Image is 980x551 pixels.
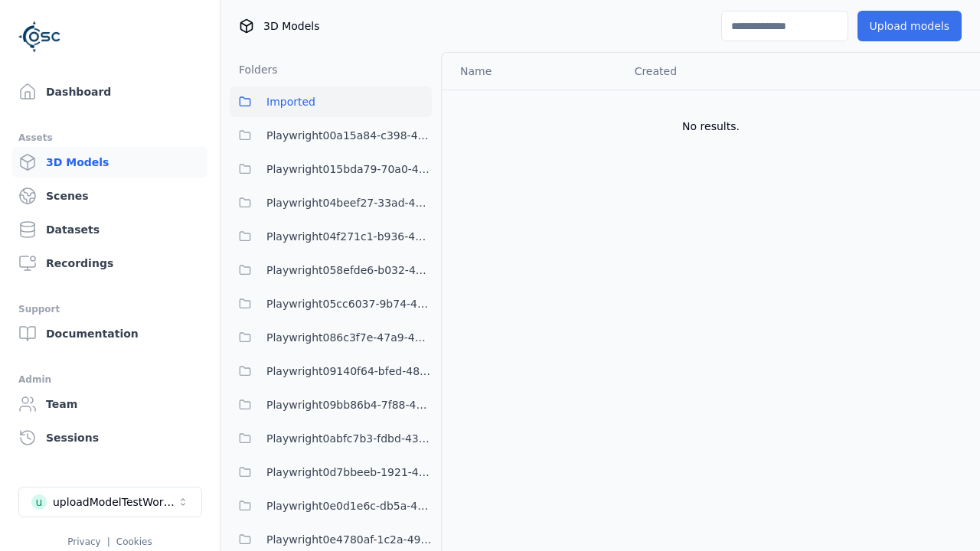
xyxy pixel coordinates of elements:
[266,497,432,515] span: Playwright0e0d1e6c-db5a-4244-b424-632341d2c1b4
[230,356,432,386] button: Playwright09140f64-bfed-4894-9ae1-f5b1e6c36039
[266,261,432,279] span: Playwright058efde6-b032-4363-91b7-49175d678812
[230,62,278,77] h3: Folders
[31,494,47,510] div: u
[12,422,207,453] a: Sessions
[230,457,432,487] button: Playwright0d7bbeeb-1921-41c6-b931-af810e4ce19a
[266,362,432,380] span: Playwright09140f64-bfed-4894-9ae1-f5b1e6c36039
[266,160,432,178] span: Playwright015bda79-70a0-409c-99cb-1511bab16c94
[12,181,207,211] a: Scenes
[230,86,432,117] button: Imported
[266,93,315,111] span: Imported
[230,187,432,218] button: Playwright04beef27-33ad-4b39-a7ba-e3ff045e7193
[230,289,432,319] button: Playwright05cc6037-9b74-4704-86c6-3ffabbdece83
[12,318,207,349] a: Documentation
[12,147,207,178] a: 3D Models
[266,227,432,246] span: Playwright04f271c1-b936-458c-b5f6-36ca6337f11a
[442,53,622,90] th: Name
[230,423,432,454] button: Playwright0abfc7b3-fdbd-438a-9097-bdc709c88d01
[116,536,152,547] a: Cookies
[12,214,207,245] a: Datasets
[230,120,432,151] button: Playwright00a15a84-c398-4ef4-9da8-38c036397b1e
[18,15,61,58] img: Logo
[53,494,177,510] div: uploadModelTestWorkspace
[263,18,319,34] span: 3D Models
[266,328,432,347] span: Playwright086c3f7e-47a9-4b40-930e-6daa73f464cc
[18,129,201,147] div: Assets
[12,389,207,419] a: Team
[230,154,432,184] button: Playwright015bda79-70a0-409c-99cb-1511bab16c94
[266,429,432,448] span: Playwright0abfc7b3-fdbd-438a-9097-bdc709c88d01
[857,11,962,41] button: Upload models
[442,90,980,163] td: No results.
[67,536,100,547] a: Privacy
[12,77,207,107] a: Dashboard
[12,248,207,279] a: Recordings
[18,370,201,389] div: Admin
[266,194,432,212] span: Playwright04beef27-33ad-4b39-a7ba-e3ff045e7193
[107,536,110,547] span: |
[266,463,432,481] span: Playwright0d7bbeeb-1921-41c6-b931-af810e4ce19a
[230,221,432,252] button: Playwright04f271c1-b936-458c-b5f6-36ca6337f11a
[622,53,807,90] th: Created
[230,322,432,353] button: Playwright086c3f7e-47a9-4b40-930e-6daa73f464cc
[266,295,432,313] span: Playwright05cc6037-9b74-4704-86c6-3ffabbdece83
[230,491,432,521] button: Playwright0e0d1e6c-db5a-4244-b424-632341d2c1b4
[18,300,201,318] div: Support
[230,255,432,285] button: Playwright058efde6-b032-4363-91b7-49175d678812
[18,487,202,517] button: Select a workspace
[266,396,432,414] span: Playwright09bb86b4-7f88-4a8f-8ea8-a4c9412c995e
[230,390,432,420] button: Playwright09bb86b4-7f88-4a8f-8ea8-a4c9412c995e
[266,530,432,549] span: Playwright0e4780af-1c2a-492e-901c-6880da17528a
[266,126,432,145] span: Playwright00a15a84-c398-4ef4-9da8-38c036397b1e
